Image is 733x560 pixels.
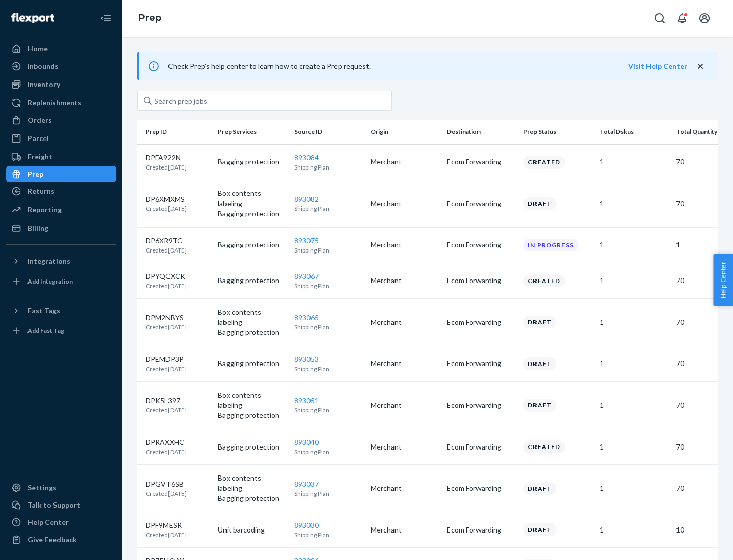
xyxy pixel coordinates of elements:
[371,317,439,327] p: Merchant
[218,188,286,209] p: Box contents labeling
[371,199,439,209] p: Merchant
[27,223,48,233] div: Billing
[146,246,187,255] p: Created [DATE]
[138,12,161,23] a: Prep
[27,169,43,179] div: Prep
[218,525,286,535] p: Unit barcoding
[371,483,439,493] p: Merchant
[294,272,319,281] a: 893067
[695,61,706,72] button: close
[137,120,214,144] th: Prep ID
[523,523,556,536] div: Draft
[6,202,116,218] a: Reporting
[294,447,362,456] p: Shipping Plan
[218,358,286,369] p: Bagging protection
[447,483,515,493] p: Ecom Forwarding
[523,197,556,210] div: Draft
[218,240,286,250] p: Bagging protection
[218,275,286,286] p: Bagging protection
[6,273,116,290] a: Add Integration
[713,254,733,306] button: Help Center
[218,390,286,410] p: Box contents labeling
[146,479,187,489] p: DPGVT6SB
[6,95,116,111] a: Replenishments
[146,163,187,172] p: Created [DATE]
[27,205,62,215] div: Reporting
[600,317,668,327] p: 1
[146,447,187,456] p: Created [DATE]
[294,163,362,172] p: Shipping Plan
[6,166,116,182] a: Prep
[6,130,116,147] a: Parcel
[6,497,116,513] a: Talk to Support
[294,365,362,373] p: Shipping Plan
[27,61,59,71] div: Inbounds
[366,120,443,144] th: Origin
[146,236,187,246] p: DP6XR9TC
[6,183,116,200] a: Returns
[371,157,439,167] p: Merchant
[146,489,187,498] p: Created [DATE]
[294,236,319,245] a: 893075
[6,480,116,496] a: Settings
[523,316,556,328] div: Draft
[523,482,556,495] div: Draft
[27,186,54,197] div: Returns
[146,204,187,213] p: Created [DATE]
[371,240,439,250] p: Merchant
[294,246,362,255] p: Shipping Plan
[6,253,116,269] button: Integrations
[27,115,52,125] div: Orders
[447,317,515,327] p: Ecom Forwarding
[137,91,392,111] input: Search prep jobs
[447,157,515,167] p: Ecom Forwarding
[146,282,187,290] p: Created [DATE]
[294,194,319,203] a: 893082
[447,400,515,410] p: Ecom Forwarding
[443,120,519,144] th: Destination
[294,323,362,331] p: Shipping Plan
[371,275,439,286] p: Merchant
[523,399,556,411] div: Draft
[146,406,187,414] p: Created [DATE]
[447,240,515,250] p: Ecom Forwarding
[6,58,116,74] a: Inbounds
[6,302,116,319] button: Fast Tags
[27,133,49,144] div: Parcel
[6,323,116,339] a: Add Fast Tag
[130,4,170,33] ol: breadcrumbs
[523,274,565,287] div: Created
[290,120,366,144] th: Source ID
[294,153,319,162] a: 893084
[600,483,668,493] p: 1
[672,8,692,29] button: Open notifications
[146,530,187,539] p: Created [DATE]
[447,275,515,286] p: Ecom Forwarding
[27,326,64,335] div: Add Fast Tag
[6,149,116,165] a: Freight
[27,98,81,108] div: Replenishments
[146,437,187,447] p: DPRAXXHC
[294,406,362,414] p: Shipping Plan
[146,365,187,373] p: Created [DATE]
[447,525,515,535] p: Ecom Forwarding
[6,112,116,128] a: Orders
[27,152,52,162] div: Freight
[146,313,187,323] p: DPM2NBYS
[146,153,187,163] p: DPFA922N
[600,400,668,410] p: 1
[27,256,70,266] div: Integrations
[523,357,556,370] div: Draft
[600,525,668,535] p: 1
[96,8,116,29] button: Close Navigation
[218,307,286,327] p: Box contents labeling
[214,120,290,144] th: Prep Services
[6,41,116,57] a: Home
[294,313,319,322] a: 893065
[519,120,596,144] th: Prep Status
[11,13,54,23] img: Flexport logo
[294,396,319,405] a: 893051
[447,358,515,369] p: Ecom Forwarding
[523,239,578,251] div: In progress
